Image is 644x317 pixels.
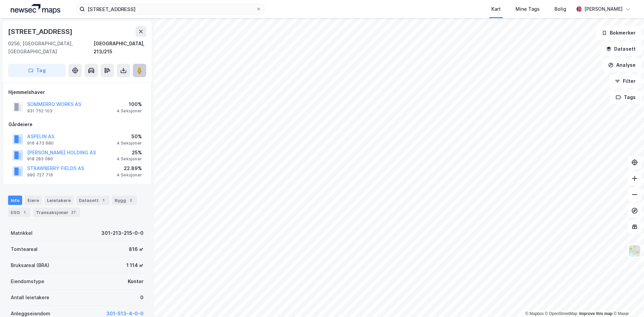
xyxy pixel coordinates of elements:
[112,196,137,205] div: Bygg
[25,196,42,205] div: Eiere
[11,229,33,237] div: Matrikkel
[33,208,80,217] div: Transaksjoner
[8,26,74,37] div: [STREET_ADDRESS]
[100,197,107,204] div: 1
[117,172,142,178] div: 4 Seksjoner
[596,26,641,40] button: Bokmerker
[584,5,623,13] div: [PERSON_NAME]
[600,42,641,56] button: Datasett
[27,172,53,178] div: 990 727 716
[525,311,544,316] a: Mapbox
[85,4,256,14] input: Søk på adresse, matrikkel, gårdeiere, leietakere eller personer
[101,229,144,237] div: 301-213-215-0-0
[117,156,142,162] div: 4 Seksjoner
[117,100,142,108] div: 100%
[117,133,142,141] div: 50%
[554,5,566,13] div: Bolig
[76,196,109,205] div: Datasett
[628,245,641,257] img: Z
[579,311,612,316] a: Improve this map
[11,261,49,269] div: Bruksareal (BRA)
[8,40,94,56] div: 0256, [GEOGRAPHIC_DATA], [GEOGRAPHIC_DATA]
[11,245,38,253] div: Tomteareal
[27,141,54,146] div: 916 473 680
[94,40,146,56] div: [GEOGRAPHIC_DATA], 213/215
[8,64,66,77] button: Tag
[11,4,60,14] img: logo.a4113a55bc3d86da70a041830d287a7e.svg
[117,164,142,172] div: 22.89%
[491,5,501,13] div: Kart
[21,209,28,216] div: 1
[8,208,31,217] div: ESG
[117,108,142,114] div: 4 Seksjoner
[609,74,641,88] button: Filter
[126,261,144,269] div: 1 114 ㎡
[610,91,641,104] button: Tags
[129,245,144,253] div: 816 ㎡
[516,5,540,13] div: Mine Tags
[610,285,644,317] iframe: Chat Widget
[602,58,641,72] button: Analyse
[127,197,134,204] div: 2
[8,88,146,96] div: Hjemmelshaver
[545,311,578,316] a: OpenStreetMap
[27,156,53,162] div: 918 283 080
[140,294,144,302] div: 0
[8,120,146,128] div: Gårdeiere
[27,108,52,114] div: 931 752 103
[11,277,44,285] div: Eiendomstype
[44,196,73,205] div: Leietakere
[70,209,77,216] div: 27
[117,141,142,146] div: 4 Seksjoner
[117,149,142,157] div: 25%
[11,294,49,302] div: Antall leietakere
[8,196,22,205] div: Info
[610,285,644,317] div: Kontrollprogram for chat
[128,277,144,285] div: Kontor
